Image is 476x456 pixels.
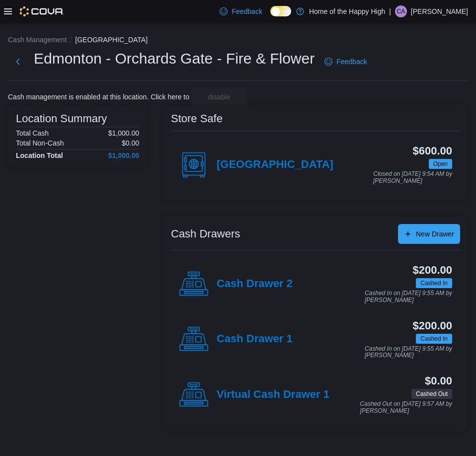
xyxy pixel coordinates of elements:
[16,139,64,147] h6: Total Non-Cash
[216,1,266,21] a: Feedback
[208,92,230,102] span: disable
[16,129,49,137] h6: Total Cash
[413,145,452,157] h3: $600.00
[360,401,452,414] p: Cashed Out on [DATE] 9:57 AM by [PERSON_NAME]
[416,389,448,398] span: Cashed Out
[108,152,139,159] h4: $1,000.00
[34,49,315,69] h1: Edmonton - Orchards Gate - Fire & Flower
[433,159,448,168] span: Open
[413,320,452,332] h3: $200.00
[373,171,452,184] p: Closed on [DATE] 9:54 AM by [PERSON_NAME]
[232,6,262,16] span: Feedback
[365,346,452,359] p: Cashed In on [DATE] 9:55 AM by [PERSON_NAME]
[365,290,452,304] p: Cashed In on [DATE] 9:55 AM by [PERSON_NAME]
[416,229,454,239] span: New Drawer
[429,159,452,169] span: Open
[108,129,139,137] p: $1,000.00
[8,36,67,44] button: Cash Management
[398,224,460,244] button: New Drawer
[217,158,333,171] h4: [GEOGRAPHIC_DATA]
[270,6,291,16] input: Dark Mode
[8,52,28,72] button: Next
[395,5,407,17] div: Chris Anthony
[420,334,448,343] span: Cashed In
[8,35,468,47] nav: An example of EuiBreadcrumbs
[416,334,452,344] span: Cashed In
[411,5,468,17] p: [PERSON_NAME]
[217,333,293,346] h4: Cash Drawer 1
[413,264,452,276] h3: $200.00
[171,113,223,125] h3: Store Safe
[425,375,452,387] h3: $0.00
[420,279,448,288] span: Cashed In
[75,36,148,44] button: [GEOGRAPHIC_DATA]
[191,89,247,105] button: disable
[320,52,371,72] a: Feedback
[416,278,452,288] span: Cashed In
[20,6,64,16] img: Cova
[16,113,107,125] h3: Location Summary
[171,228,240,240] h3: Cash Drawers
[122,139,139,147] p: $0.00
[336,57,367,67] span: Feedback
[389,5,391,17] p: |
[309,5,385,17] p: Home of the Happy High
[16,152,63,159] h4: Location Total
[217,278,293,291] h4: Cash Drawer 2
[397,5,405,17] span: CA
[8,93,189,101] p: Cash management is enabled at this location. Click here to
[270,16,271,17] span: Dark Mode
[411,389,452,399] span: Cashed Out
[217,388,329,401] h4: Virtual Cash Drawer 1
